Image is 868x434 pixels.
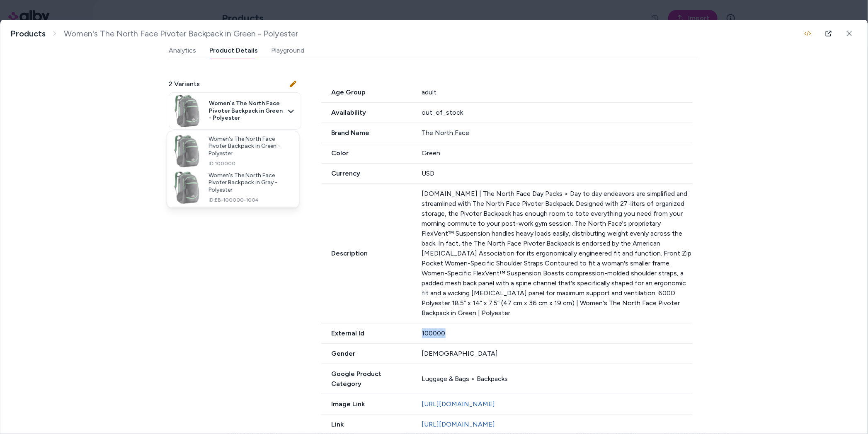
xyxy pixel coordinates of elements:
img: the-north-face-pivoter-backpack-women-s-.jpg [170,171,204,204]
span: Women's The North Face Pivoter Backpack in Gray - Polyester [209,172,291,194]
span: ID: EB-100000-1004 [209,197,291,203]
span: ID: 100000 [209,160,291,167]
img: the-north-face-pivoter-backpack-women-s-.jpg [170,135,204,168]
span: Women's The North Face Pivoter Backpack in Green - Polyester [209,135,291,157]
